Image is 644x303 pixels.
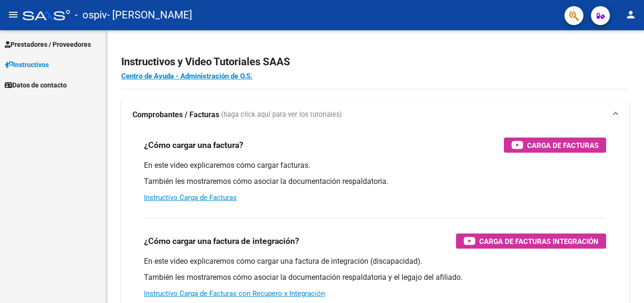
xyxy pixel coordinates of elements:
[75,5,107,26] span: - ospiv
[527,139,599,151] span: Carga de Facturas
[625,9,636,20] mat-icon: person
[5,60,49,70] span: Instructivos
[504,138,606,153] button: Carga de Facturas
[144,272,606,283] p: También les mostraremos cómo asociar la documentación respaldatoria y el legajo del afiliado.
[107,5,192,26] span: - [PERSON_NAME]
[5,80,67,90] span: Datos de contacto
[144,160,606,171] p: En este video explicaremos cómo cargar facturas.
[121,100,629,130] mat-expansion-panel-header: Comprobantes / Facturas (haga click aquí para ver los tutoriales)
[456,234,606,249] button: Carga de Facturas Integración
[144,289,325,298] a: Instructivo Carga de Facturas con Recupero x Integración
[221,110,342,120] span: (haga click aquí para ver los tutoriales)
[5,39,91,50] span: Prestadores / Proveedores
[144,139,243,152] h3: ¿Cómo cargar una factura?
[144,176,606,187] p: También les mostraremos cómo asociar la documentación respaldatoria.
[144,234,299,248] h3: ¿Cómo cargar una factura de integración?
[121,72,252,80] a: Centro de Ayuda - Administración de O.S.
[121,53,629,71] h2: Instructivos y Video Tutoriales SAAS
[144,256,606,267] p: En este video explicaremos cómo cargar una factura de integración (discapacidad).
[8,9,19,20] mat-icon: menu
[133,110,219,120] strong: Comprobantes / Facturas
[479,235,599,247] span: Carga de Facturas Integración
[144,193,237,202] a: Instructivo Carga de Facturas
